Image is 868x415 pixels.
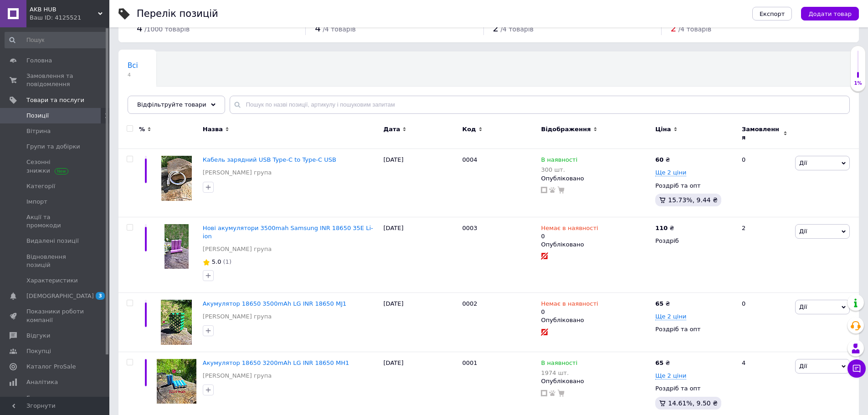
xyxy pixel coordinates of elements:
a: [PERSON_NAME] група [203,313,272,321]
div: 2 [736,217,793,292]
span: Відновлення позицій [26,253,84,269]
div: ₴ [655,359,670,367]
span: Відфільтруйте товари [137,101,206,108]
span: [DEMOGRAPHIC_DATA] [26,292,94,300]
span: Покупці [26,347,51,355]
div: [DATE] [381,217,460,292]
span: Експорт [760,10,785,17]
b: 65 [655,300,663,307]
span: 3 [96,292,105,300]
span: 0003 [462,225,478,231]
a: Акумулятор 18650 3200mAh LG INR 18650 MH1 [203,359,349,366]
button: Чат з покупцем [847,359,866,378]
span: % [139,125,145,133]
span: В наявності [541,359,577,369]
a: Нові акумулятори 3500mah Samsung INR 18650 35E Li-ion [203,225,373,240]
span: 4 [128,72,138,78]
span: Ще 2 ціни [655,372,686,379]
span: Дії [799,159,807,166]
span: Немає в наявності [541,225,598,234]
div: 300 шт. [541,166,577,173]
div: [DATE] [381,149,460,217]
div: Опубліковано [541,174,651,183]
span: Каталог ProSale [26,363,76,371]
div: Роздріб та опт [655,182,734,190]
span: Акції та промокоди [26,213,84,230]
img: Аккумулятор 18650 3500mAh LG INR 18650 MJ1 [161,300,192,345]
span: Дії [799,228,807,235]
span: Ще 2 ціни [655,169,686,176]
div: Ваш ID: 4125521 [30,14,109,22]
div: 0 [736,293,793,352]
span: Сезонні знижки [26,158,84,174]
img: Кабель зарядный USB Type-C to Type-C USB [161,156,192,201]
div: ₴ [655,300,670,308]
b: 60 [655,156,663,163]
span: 4 [137,23,143,34]
span: Імпорт [26,198,47,206]
span: Категорії [26,182,55,190]
div: Опубліковано [541,241,651,249]
a: Кабель зарядний USB Type-C to Type-C USB [203,156,336,163]
span: Немає в наявності [541,300,598,310]
span: 0002 [462,300,478,307]
span: Дата [384,125,401,133]
a: [PERSON_NAME] група [203,169,272,177]
span: Ще 2 ціни [655,313,686,320]
div: 0 [736,149,793,217]
span: Гаманець компанії [26,394,84,410]
span: Групи та добірки [26,143,80,151]
span: 0004 [462,156,478,163]
span: Показники роботи компанії [26,307,84,324]
div: ₴ [655,156,670,164]
span: / 4 товарів [500,26,534,33]
span: 15.73%, 9.44 ₴ [668,196,718,204]
img: Аккумулятор 18650 3200mAh LG INR 18650 MH1 [157,359,196,404]
span: 4 [315,23,321,34]
span: 14.61%, 9.50 ₴ [668,400,718,407]
span: Додати товар [808,10,852,17]
span: Відгуки [26,332,50,340]
span: Характеристики [26,277,78,285]
div: 0 [541,224,598,241]
span: Вітрина [26,127,51,135]
span: Дії [799,363,807,369]
a: [PERSON_NAME] група [203,372,272,380]
span: Акумулятор 18650 3500mAh LG INR 18650 MJ1 [203,300,346,307]
span: / 4 товарів [323,26,356,33]
a: [PERSON_NAME] група [203,245,272,253]
span: Аналітика [26,378,58,386]
span: AKB HUB [30,5,98,14]
span: Ціна [655,125,671,133]
div: Роздріб [655,237,734,245]
span: Замовлення [742,125,781,142]
span: / 1000 товарів [144,26,190,33]
span: (1) [223,258,231,265]
span: 2 [493,23,499,34]
span: Видалені позиції [26,237,79,245]
span: В наявності [541,156,577,166]
span: Товари та послуги [26,96,84,104]
input: Пошук по назві позиції, артикулу і пошуковим запитам [230,96,850,114]
div: ₴ [655,224,674,232]
span: Відображення [541,125,591,133]
span: Позиції [26,112,49,120]
div: 1% [851,80,865,87]
span: / 4 товарів [678,26,712,33]
div: Опубліковано [541,377,651,385]
div: [DATE] [381,293,460,352]
span: Назва [203,125,223,133]
input: Пошук [5,32,108,48]
b: 110 [655,225,668,231]
span: Головна [26,56,52,65]
div: 1974 шт. [541,369,577,376]
div: Опубліковано [541,316,651,324]
span: 2 [671,23,677,34]
span: 5.0 [212,258,221,265]
button: Додати товар [801,7,859,20]
div: Роздріб та опт [655,384,734,393]
div: Роздріб та опт [655,325,734,333]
